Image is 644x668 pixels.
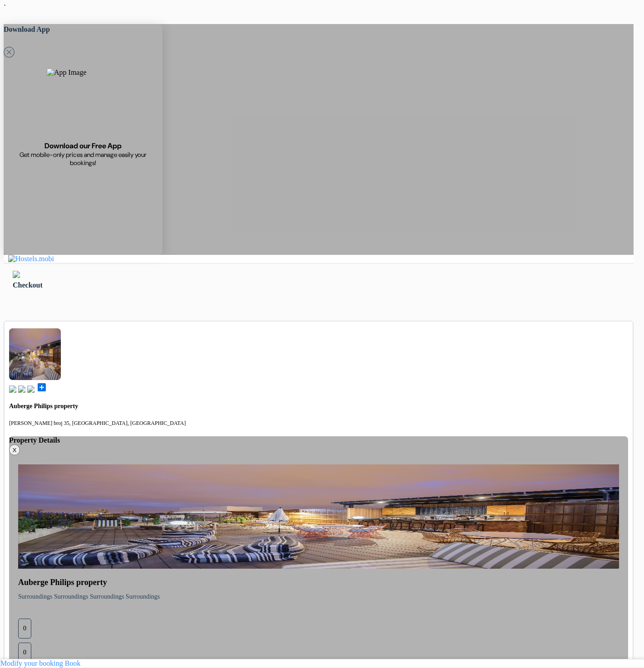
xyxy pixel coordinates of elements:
h4: Property Details [9,436,628,444]
img: App Image [47,68,119,141]
span: add_box [36,382,47,393]
span: Checkout [13,281,43,289]
svg: Close [4,47,15,58]
h4: Auberge Philips property [9,403,628,410]
h5: Download App [4,24,162,35]
span: Download our Free App [44,141,122,151]
span: Get mobile-only prices and manage easily your bookings! [14,151,152,167]
small: [PERSON_NAME] broj 35, [GEOGRAPHIC_DATA], [GEOGRAPHIC_DATA] [9,420,186,426]
img: book.svg [9,385,16,393]
div: 0 [18,619,31,639]
img: truck.svg [27,385,34,393]
a: Book [65,659,81,667]
span: Surroundings Surroundings Surroundings Surroundings [18,593,160,600]
a: Modify your booking [0,659,63,667]
img: Hostels.mobi [8,255,54,263]
div: 0 [18,643,31,663]
a: add_box [36,386,47,394]
img: left_arrow.svg [13,271,20,278]
img: music.svg [18,385,25,393]
button: X [9,444,20,455]
h4: Auberge Philips property [18,578,619,587]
